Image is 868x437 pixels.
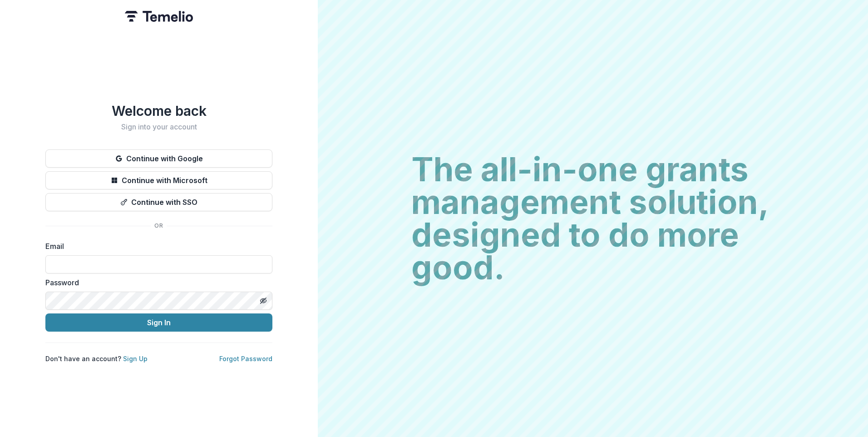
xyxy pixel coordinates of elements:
button: Continue with Microsoft [45,171,272,189]
p: Don't have an account? [45,354,148,363]
label: Email [45,241,267,252]
h1: Welcome back [45,103,272,119]
label: Password [45,277,267,288]
a: Forgot Password [219,355,272,363]
button: Toggle password visibility [256,293,271,308]
h2: Sign into your account [45,123,272,131]
img: Temelio [125,11,193,22]
button: Continue with Google [45,149,272,168]
button: Continue with SSO [45,193,272,211]
a: Sign Up [123,355,148,363]
button: Sign In [45,313,272,332]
